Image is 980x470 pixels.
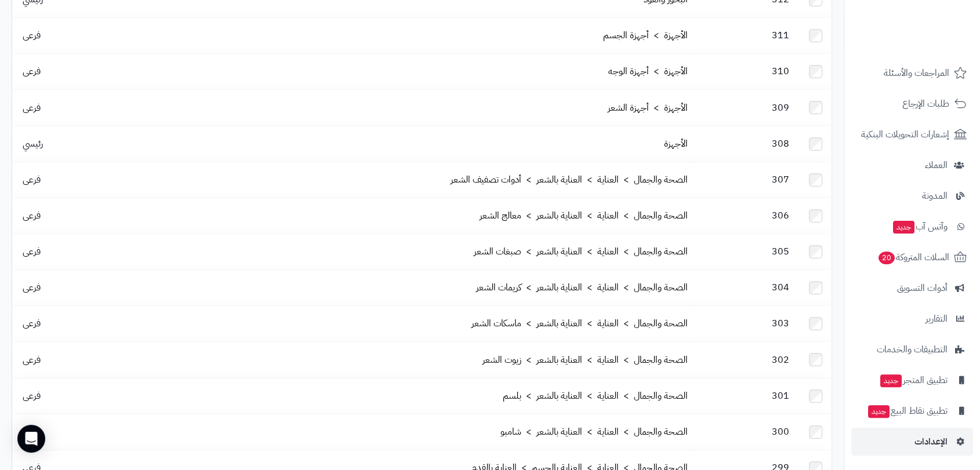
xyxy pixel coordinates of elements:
span: جديد [868,405,890,418]
span: فرعى [17,101,46,115]
span: فرعى [17,425,46,439]
span: 304 [766,280,795,294]
span: 303 [766,316,795,330]
span: أدوات التسويق [897,280,948,296]
span: 301 [766,389,795,403]
span: فرعى [17,353,46,367]
span: الإعدادات [914,433,948,450]
span: التطبيقات والخدمات [877,341,948,358]
span: فرعى [17,316,46,330]
span: 309 [766,101,795,115]
a: السلات المتروكة20 [851,243,973,271]
a: الصحة والجمال > العناية > العناية بالشعر > شامبو [500,425,688,439]
a: الصحة والجمال > العناية > العناية بالشعر > ماسكات الشعر [471,316,688,330]
a: الصحة والجمال > العناية > العناية بالشعر > بلسم [503,389,688,403]
span: فرعى [17,28,46,42]
a: التقارير [851,305,973,333]
span: 310 [766,64,795,78]
span: المدونة [922,188,948,204]
span: السلات المتروكة [877,249,949,265]
span: المراجعات والأسئلة [884,65,949,81]
a: الأجهزة > أجهزة الجسم [603,28,688,42]
span: رئيسي [17,137,49,151]
span: 20 [878,251,895,264]
a: وآتس آبجديد [851,213,973,241]
span: فرعى [17,173,46,187]
a: الصحة والجمال > العناية > العناية بالشعر > أدوات تصفيف الشعر [451,173,688,187]
span: إشعارات التحويلات البنكية [861,126,949,143]
a: الصحة والجمال > العناية > العناية بالشعر > كريمات الشعر [476,280,688,294]
span: التقارير [925,311,948,327]
a: المدونة [851,182,973,210]
a: الصحة والجمال > العناية > العناية بالشعر > زيوت الشعر [482,353,688,367]
span: 311 [766,28,795,42]
span: طلبات الإرجاع [902,96,949,112]
a: العملاء [851,151,973,179]
div: Open Intercom Messenger [17,425,45,453]
span: فرعى [17,209,46,223]
a: الأجهزة [664,137,688,151]
span: وآتس آب [892,218,948,235]
a: أدوات التسويق [851,274,973,302]
span: فرعى [17,64,46,78]
span: فرعى [17,389,46,403]
span: العملاء [925,157,948,173]
span: 300 [766,425,795,439]
a: الأجهزة > أجهزة الشعر [608,101,688,115]
span: 308 [766,137,795,151]
a: تطبيق المتجرجديد [851,366,973,394]
span: فرعى [17,280,46,294]
span: 307 [766,173,795,187]
a: الإعدادات [851,428,973,456]
span: جديد [880,374,902,387]
span: تطبيق نقاط البيع [867,403,948,419]
a: طلبات الإرجاع [851,90,973,118]
a: إشعارات التحويلات البنكية [851,121,973,148]
span: تطبيق المتجر [879,372,948,388]
a: الصحة والجمال > العناية > العناية بالشعر > معالج الشعر [480,209,688,223]
a: المراجعات والأسئلة [851,59,973,87]
img: logo-2.png [901,9,969,33]
span: 302 [766,353,795,367]
span: 306 [766,209,795,223]
a: التطبيقات والخدمات [851,336,973,363]
a: الأجهزة > أجهزة الوجه [608,64,688,78]
span: جديد [893,221,914,234]
span: فرعى [17,245,46,258]
span: 305 [766,245,795,258]
a: الصحة والجمال > العناية > العناية بالشعر > صبغات الشعر [474,245,688,258]
a: تطبيق نقاط البيعجديد [851,397,973,425]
